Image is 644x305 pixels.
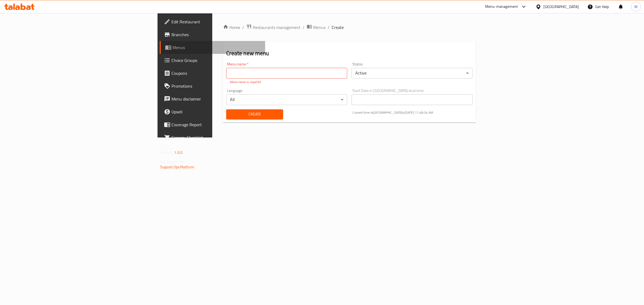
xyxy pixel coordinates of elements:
[173,44,261,51] span: Menus
[171,31,261,38] span: Branches
[160,149,173,156] span: Version:
[246,24,301,31] a: Restaurants management
[160,131,265,144] a: Grocery Checklist
[307,24,325,31] a: Menus
[160,92,265,105] a: Menu disclaimer
[171,18,261,25] span: Edit Restaurant
[485,3,518,10] div: Menu-management
[160,118,265,131] a: Coverage Report
[230,80,343,84] p: Menu name is required
[160,28,265,41] a: Branches
[253,24,301,31] span: Restaurants management
[171,121,261,128] span: Coverage Report
[160,80,265,92] a: Promotions
[328,24,330,31] li: /
[543,4,579,10] div: [GEOGRAPHIC_DATA]
[353,110,473,115] p: Current time in [GEOGRAPHIC_DATA] is [DATE] 11:48:04 AM
[226,68,347,79] input: Please enter Menu name
[171,109,261,115] span: Upsell
[160,67,265,80] a: Coupons
[313,24,325,31] span: Menus
[223,24,476,31] nav: breadcrumb
[160,41,265,54] a: Menus
[332,24,344,31] span: Create
[160,158,185,165] span: Get support on:
[226,109,283,119] button: Create
[226,94,347,105] div: All
[303,24,305,31] li: /
[160,15,265,28] a: Edit Restaurant
[226,49,473,57] h2: Create new menu
[160,105,265,118] a: Upsell
[160,163,194,170] a: Support.OpsPlatform
[174,149,182,156] span: 1.0.0
[171,134,261,141] span: Grocery Checklist
[171,57,261,64] span: Choice Groups
[634,4,638,10] span: M
[230,111,279,118] span: Create
[171,96,261,102] span: Menu disclaimer
[171,70,261,76] span: Coupons
[160,54,265,67] a: Choice Groups
[352,68,473,79] div: Active
[171,83,261,89] span: Promotions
